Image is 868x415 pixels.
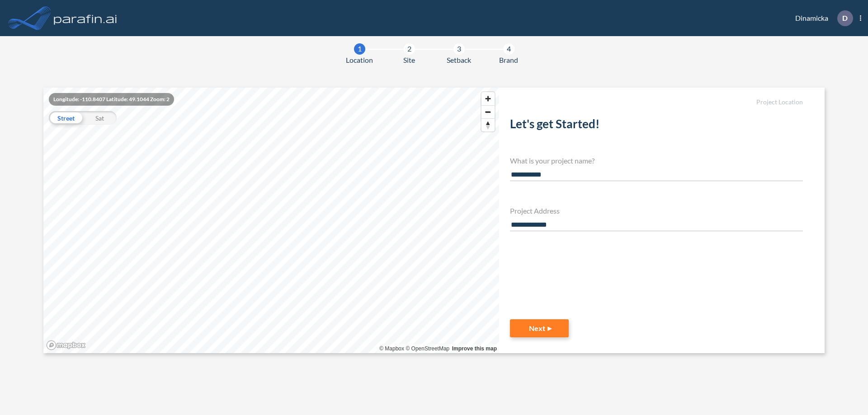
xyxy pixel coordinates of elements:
button: Next [510,319,569,337]
p: D [842,14,848,22]
div: Sat [83,111,117,125]
span: Location [346,55,373,65]
div: 1 [354,43,365,55]
button: Zoom out [481,105,495,118]
span: Reset bearing to north [481,119,495,131]
span: Setback [447,55,471,65]
div: Longitude: -110.8407 Latitude: 49.1044 Zoom: 2 [49,93,174,106]
canvas: Map [43,88,499,353]
h5: Project Location [510,98,803,106]
div: 2 [404,43,415,55]
div: Street [49,111,83,125]
a: OpenStreetMap [406,345,449,352]
a: Improve this map [452,345,497,352]
span: Brand [499,55,518,65]
a: Mapbox homepage [46,340,86,350]
img: logo [52,9,119,27]
h4: What is your project name? [510,156,803,165]
div: 4 [503,43,514,55]
h4: Project Address [510,206,803,215]
span: Site [403,55,415,65]
div: Dinamicka [782,10,861,26]
button: Reset bearing to north [481,118,495,131]
h2: Let's get Started! [510,117,803,135]
button: Zoom in [481,92,495,105]
div: 3 [453,43,465,55]
a: Mapbox [379,345,404,352]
